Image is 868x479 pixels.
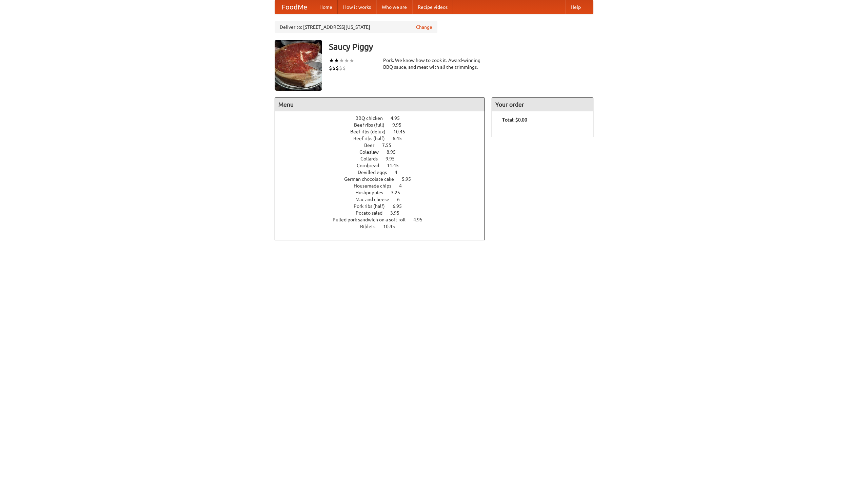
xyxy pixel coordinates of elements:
a: Pulled pork sandwich on a soft roll 4.95 [333,217,435,222]
a: BBQ chicken 4.95 [355,115,412,121]
a: Beer 7.55 [364,143,404,148]
a: FoodMe [275,0,314,14]
span: 9.95 [392,122,408,128]
li: $ [336,64,339,72]
span: 11.45 [387,163,406,168]
span: BBQ chicken [355,115,390,121]
span: 8.95 [387,149,402,155]
span: Mac and cheese [355,197,396,202]
a: Mac and cheese 6 [355,197,412,202]
span: Devilled eggs [358,170,394,175]
li: ★ [334,57,339,64]
span: 4 [399,183,409,189]
span: 6 [397,197,407,202]
a: Change [416,24,432,30]
h3: Saucy Piggy [329,40,593,53]
a: Beef ribs (half) 6.45 [353,136,414,141]
span: 7.55 [382,143,398,148]
h4: Menu [275,98,485,111]
span: 3.25 [391,190,407,195]
span: 4.95 [391,115,407,121]
span: Hushpuppies [355,190,390,195]
a: Coleslaw 8.95 [359,149,408,155]
span: 10.45 [383,224,402,229]
img: angular.jpg [275,40,322,91]
div: Deliver to: [STREET_ADDRESS][US_STATE] [275,21,437,33]
li: $ [332,64,336,72]
span: Coleslaw [359,149,386,155]
a: Cornbread 11.45 [357,163,411,168]
span: 6.45 [393,136,409,141]
a: Beef ribs (full) 9.95 [354,122,414,128]
span: 9.95 [386,156,401,161]
span: Beef ribs (delux) [350,129,392,134]
span: Collards [360,156,384,161]
a: Hushpuppies 3.25 [355,190,413,195]
h4: Your order [492,98,593,111]
a: Housemade chips 4 [354,183,414,189]
b: Total: $0.00 [502,117,527,123]
a: Potato salad 3.95 [356,210,412,216]
li: $ [342,64,346,72]
span: 10.45 [393,129,412,134]
div: Pork. We know how to cook it. Award-winning BBQ sauce, and meat with all the trimmings. [383,57,485,70]
a: Home [314,0,338,14]
li: $ [329,64,332,72]
span: German chocolate cake [344,176,401,182]
a: Recipe videos [412,0,453,14]
a: Who we are [376,0,412,14]
a: Riblets 10.45 [360,224,408,229]
span: 3.95 [390,210,406,216]
span: 4 [395,170,404,175]
span: Pork ribs (half) [354,203,392,209]
span: Pulled pork sandwich on a soft roll [333,217,412,222]
li: ★ [344,57,349,64]
li: $ [339,64,342,72]
span: 5.95 [402,176,418,182]
span: Riblets [360,224,382,229]
a: Pork ribs (half) 6.95 [354,203,414,209]
a: Beef ribs (delux) 10.45 [350,129,418,134]
a: Collards 9.95 [360,156,407,161]
a: Help [565,0,586,14]
li: ★ [329,57,334,64]
span: Beer [364,143,381,148]
li: ★ [339,57,344,64]
span: Beef ribs (full) [354,122,391,128]
a: Devilled eggs 4 [358,170,410,175]
span: 4.95 [413,217,429,222]
span: Potato salad [356,210,389,216]
span: Cornbread [357,163,386,168]
a: German chocolate cake 5.95 [344,176,423,182]
a: How it works [338,0,376,14]
span: 6.95 [393,203,409,209]
span: Housemade chips [354,183,398,189]
span: Beef ribs (half) [353,136,392,141]
li: ★ [349,57,354,64]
